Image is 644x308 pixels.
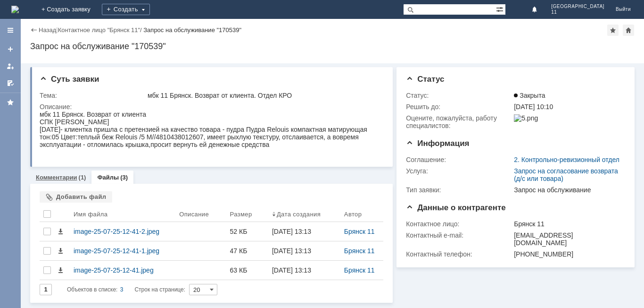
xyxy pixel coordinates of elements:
[11,6,19,13] a: Перейти на домашнюю страницу
[57,228,64,235] span: Скачать файл
[74,228,172,235] div: image-25-07-25-12-41-2.jpeg
[57,247,64,255] span: Скачать файл
[40,75,99,84] span: Суть заявки
[40,103,382,111] div: Описание:
[272,247,311,255] div: [DATE] 13:13
[406,156,512,163] div: Соглашение:
[406,250,512,258] div: Контактный телефон:
[344,266,375,274] a: Брянск 11
[406,220,512,228] div: Контактное лицо:
[340,206,383,222] th: Автор
[30,42,635,51] div: Запрос на обслуживание "170539"
[74,266,172,274] div: image-25-07-25-12-41.jpeg
[57,266,64,274] span: Скачать файл
[230,266,264,274] div: 63 КБ
[97,174,119,181] a: Файлы
[551,4,604,9] span: [GEOGRAPHIC_DATA]
[74,211,107,218] div: Имя файла
[272,266,311,274] div: [DATE] 13:13
[607,25,619,36] div: Добавить в избранное
[496,4,505,13] span: Расширенный поиск
[514,114,538,122] img: 5.png
[56,26,58,33] div: |
[406,167,512,175] div: Услуга:
[514,186,621,194] div: Запрос на обслуживание
[514,156,619,163] a: 2. Контрольно-ревизионный отдел
[70,206,175,222] th: Имя файла
[514,92,545,99] span: Закрыта
[79,174,86,181] div: (1)
[344,247,375,255] a: Брянск 11
[74,247,172,255] div: image-25-07-25-12-41-1.jpeg
[406,231,512,239] div: Контактный e-mail:
[406,203,506,212] span: Данные о контрагенте
[623,25,634,36] div: Сделать домашней страницей
[179,211,209,218] div: Описание
[3,76,18,91] a: Мои согласования
[67,284,185,295] i: Строк на странице:
[11,6,19,13] img: logo
[40,92,146,99] div: Тема:
[272,228,311,235] div: [DATE] 13:13
[102,4,150,15] div: Создать
[514,167,618,182] a: Запрос на согласование возврата (д/с или товара)
[39,26,56,34] a: Назад
[120,174,128,181] div: (3)
[120,284,124,295] div: 3
[230,211,252,218] div: Размер
[514,250,621,258] div: [PHONE_NUMBER]
[143,26,241,34] div: Запрос на обслуживание "170539"
[406,139,469,148] span: Информация
[514,231,621,247] div: [EMAIL_ADDRESS][DOMAIN_NAME]
[226,206,268,222] th: Размер
[277,211,321,218] div: Дата создания
[36,174,77,181] a: Комментарии
[514,103,553,111] span: [DATE] 10:10
[406,103,512,111] div: Решить до:
[344,228,375,235] a: Брянск 11
[148,92,380,99] div: мбк 11 Брянск. Возврат от клиента. Отдел КРО
[58,26,140,34] a: Контактное лицо "Брянск 11"
[514,220,621,228] div: Брянск 11
[268,206,340,222] th: Дата создания
[3,59,18,74] a: Мои заявки
[406,75,444,84] span: Статус
[67,286,117,293] span: Объектов в списке:
[58,26,144,34] div: /
[3,42,18,57] a: Создать заявку
[406,114,512,129] div: Oцените, пожалуйста, работу специалистов:
[230,247,264,255] div: 47 КБ
[344,211,362,218] div: Автор
[406,92,512,99] div: Статус:
[230,228,264,235] div: 52 КБ
[551,9,604,15] span: 11
[406,186,512,194] div: Тип заявки:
